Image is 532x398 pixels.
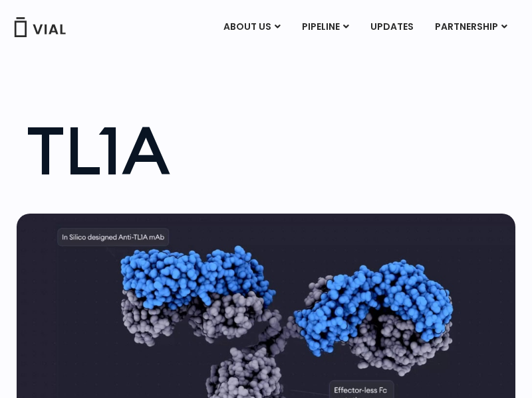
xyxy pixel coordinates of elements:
a: PARTNERSHIPMenu Toggle [424,16,518,38]
h1: TL1A [27,117,519,184]
img: Vial Logo [13,17,66,37]
a: PIPELINEMenu Toggle [291,16,359,38]
a: ABOUT USMenu Toggle [213,16,291,38]
a: UPDATES [360,16,424,38]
